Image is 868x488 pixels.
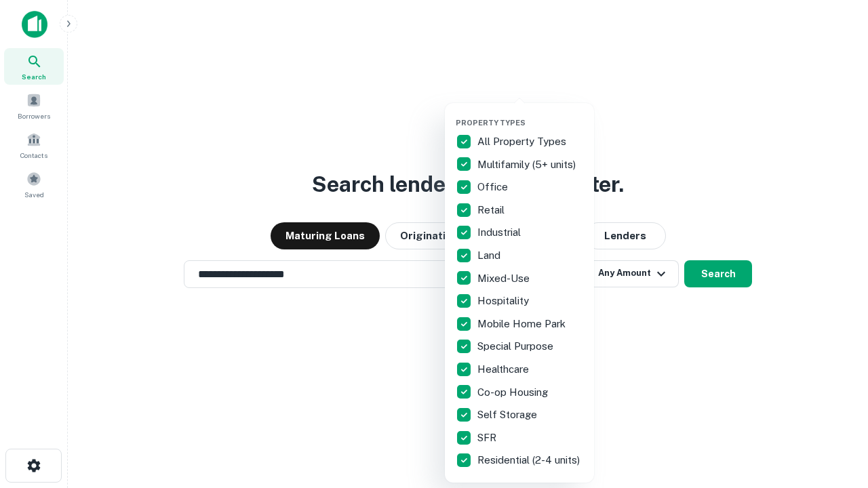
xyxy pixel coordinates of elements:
p: Hospitality [477,293,532,309]
p: Retail [477,202,507,218]
p: Special Purpose [477,338,556,354]
p: Mobile Home Park [477,316,568,332]
p: Mixed-Use [477,270,532,287]
iframe: Chat Widget [800,380,868,445]
p: Office [477,179,511,195]
p: Residential (2-4 units) [477,452,583,468]
p: Self Storage [477,407,540,423]
p: Land [477,247,503,264]
p: Multifamily (5+ units) [477,157,578,173]
p: SFR [477,430,499,446]
p: Industrial [477,224,524,241]
p: Co-op Housing [477,384,551,401]
p: All Property Types [477,134,569,150]
p: Healthcare [477,361,532,378]
span: Property Types [456,119,526,127]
